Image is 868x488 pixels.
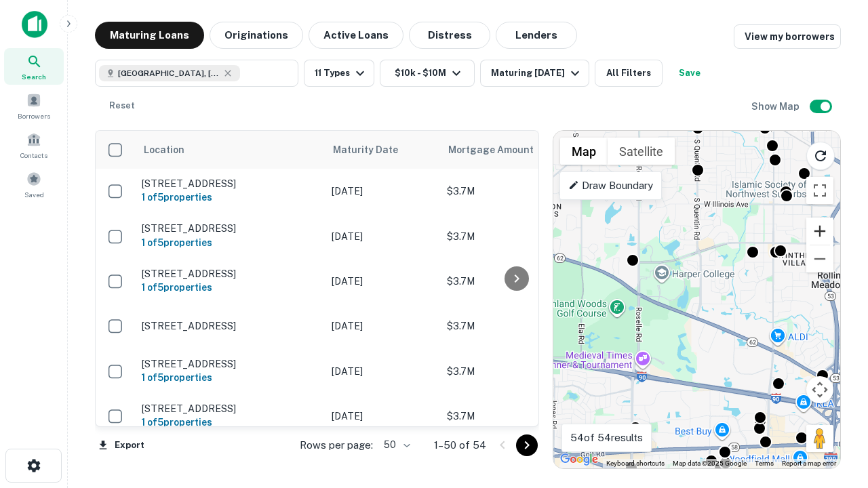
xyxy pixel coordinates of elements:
th: Maturity Date [325,131,440,169]
button: $10k - $10M [380,60,475,87]
a: Saved [4,166,64,203]
a: Terms (opens in new tab) [755,460,774,467]
span: Borrowers [18,110,50,121]
div: 0 0 [553,131,840,468]
button: Reload search area [806,142,835,170]
button: Export [95,435,148,455]
p: [DATE] [332,184,433,199]
p: [DATE] [332,319,433,333]
a: Borrowers [4,87,64,124]
p: Draw Boundary [568,178,653,194]
button: Originations [210,22,303,49]
p: [STREET_ADDRESS] [142,403,318,415]
h6: 1 of 5 properties [142,235,318,250]
button: All Filters [595,60,663,87]
p: Rows per page: [300,437,373,453]
span: Saved [24,189,44,200]
h6: Show Map [751,99,802,114]
button: Maturing Loans [95,22,204,49]
button: Reset [100,92,144,119]
a: Contacts [4,127,64,163]
img: Google [557,451,601,468]
button: Go to next page [516,434,538,456]
button: Zoom out [806,245,833,272]
p: $3.7M [447,364,583,379]
button: Show satellite imagery [608,138,675,165]
span: Mortgage Amount [448,142,551,158]
p: $3.7M [447,229,583,244]
button: 11 Types [304,60,374,87]
p: $3.7M [447,184,583,199]
img: capitalize-icon.png [22,11,47,38]
div: 50 [378,435,412,455]
p: [DATE] [332,364,433,379]
a: Open this area in Google Maps (opens a new window) [557,451,601,468]
button: Zoom in [806,218,833,245]
span: Maturity Date [333,142,416,158]
button: Maturing [DATE] [480,60,589,87]
h6: 1 of 5 properties [142,415,318,430]
p: 1–50 of 54 [434,437,486,453]
span: [GEOGRAPHIC_DATA], [GEOGRAPHIC_DATA] [118,67,220,79]
button: Show street map [560,138,608,165]
button: Active Loans [309,22,403,49]
button: Map camera controls [806,376,833,403]
h6: 1 of 5 properties [142,370,318,385]
button: Lenders [496,22,577,49]
p: [STREET_ADDRESS] [142,358,318,370]
p: [DATE] [332,229,433,244]
span: Map data ©2025 Google [673,460,747,467]
iframe: Chat Widget [800,380,868,445]
p: $3.7M [447,274,583,289]
a: Report a map error [782,460,836,467]
p: [DATE] [332,409,433,424]
p: [STREET_ADDRESS] [142,222,318,235]
button: Toggle fullscreen view [806,177,833,204]
div: Maturing [DATE] [491,65,583,81]
p: 54 of 54 results [570,430,643,446]
span: Search [22,71,46,82]
p: [STREET_ADDRESS] [142,320,318,332]
p: [STREET_ADDRESS] [142,178,318,190]
button: Distress [409,22,490,49]
p: [DATE] [332,274,433,289]
p: $3.7M [447,409,583,424]
a: View my borrowers [734,24,841,49]
button: Keyboard shortcuts [606,459,665,468]
span: Contacts [20,150,47,161]
a: Search [4,48,64,85]
h6: 1 of 5 properties [142,280,318,295]
span: Location [143,142,184,158]
h6: 1 of 5 properties [142,190,318,205]
p: $3.7M [447,319,583,333]
th: Location [135,131,325,169]
button: Save your search to get updates of matches that match your search criteria. [668,60,711,87]
th: Mortgage Amount [440,131,589,169]
p: [STREET_ADDRESS] [142,268,318,280]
